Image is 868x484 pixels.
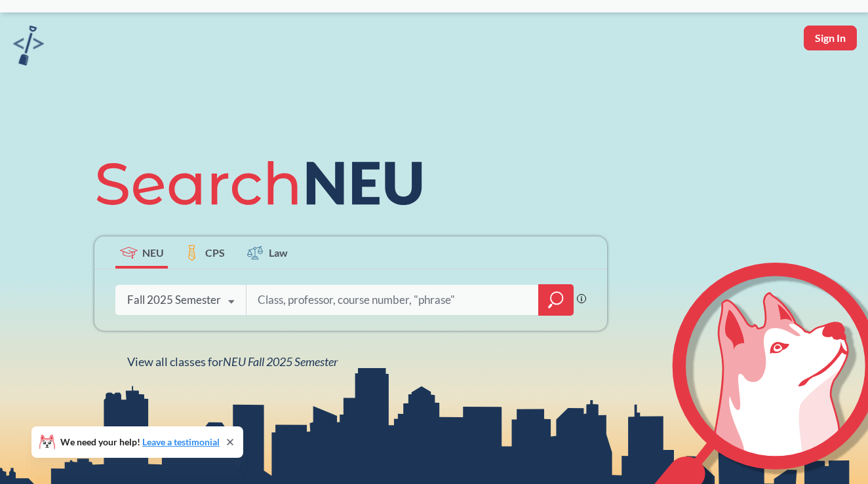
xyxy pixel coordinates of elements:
[127,293,221,307] div: Fall 2025 Semester
[60,437,220,447] span: We need your help!
[269,245,288,260] span: Law
[256,286,529,314] input: Class, professor, course number, "phrase"
[13,26,44,69] a: sandbox logo
[13,26,44,65] img: sandbox logo
[142,245,164,260] span: NEU
[205,245,225,260] span: CPS
[538,284,574,316] div: magnifying glass
[142,436,220,447] a: Leave a testimonial
[223,354,338,369] span: NEU Fall 2025 Semester
[548,291,564,309] svg: magnifying glass
[127,354,338,369] span: View all classes for
[804,26,857,50] button: Sign In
